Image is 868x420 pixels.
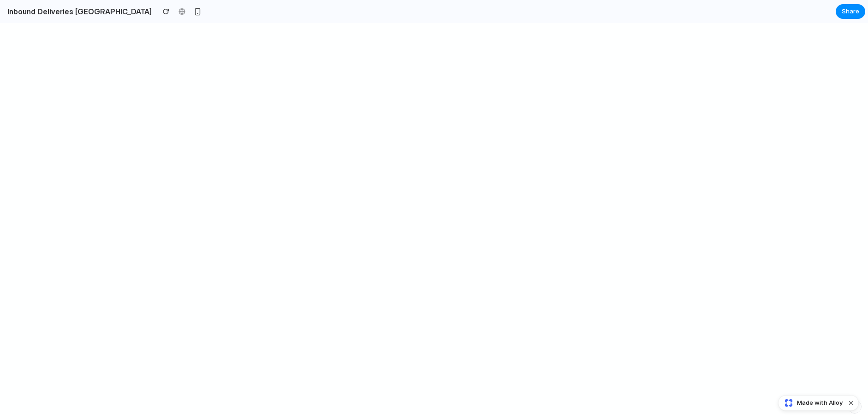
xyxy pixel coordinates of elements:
button: Dismiss watermark [845,397,856,408]
span: Share [842,7,859,16]
a: Made with Alloy [779,398,844,408]
h2: Inbound Deliveries [GEOGRAPHIC_DATA] [4,6,152,17]
span: Made with Alloy [797,398,843,408]
button: Share [836,4,865,19]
